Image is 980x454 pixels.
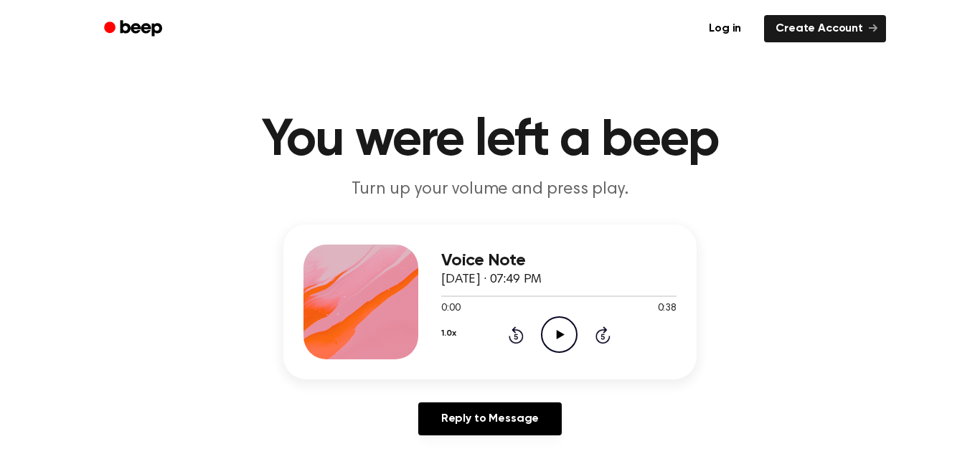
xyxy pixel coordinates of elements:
[123,115,857,166] h1: You were left a beep
[441,273,542,286] span: [DATE] · 07:49 PM
[94,15,175,43] a: Beep
[418,402,562,435] a: Reply to Message
[215,178,765,202] p: Turn up your volume and press play.
[694,12,755,45] a: Log in
[441,251,677,270] h3: Voice Note
[441,321,456,346] button: 1.0x
[658,301,677,316] span: 0:38
[441,301,460,316] span: 0:00
[764,15,886,42] a: Create Account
